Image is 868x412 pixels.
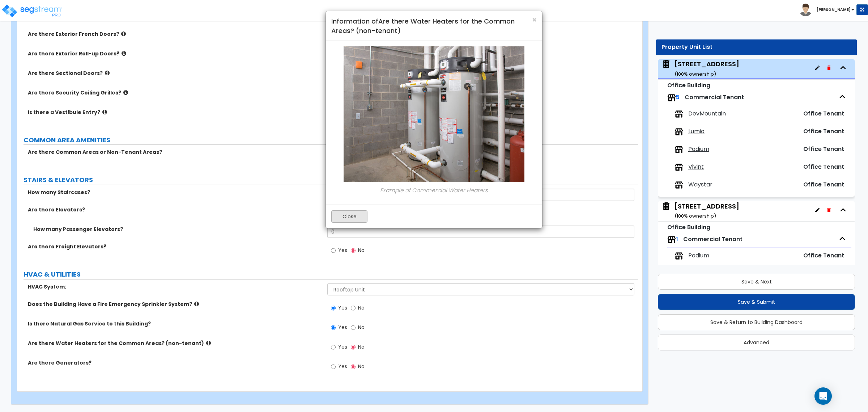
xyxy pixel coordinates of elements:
img: commercial-water-heaters.jpeg [344,46,524,182]
h4: Information of Are there Water Heaters for the Common Areas? (non-tenant) [331,17,537,35]
div: Open Intercom Messenger [814,387,832,405]
i: Example of Commercial Water Heaters [380,186,488,194]
span: × [532,14,537,25]
button: Close [532,16,537,24]
button: Close [331,210,367,223]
